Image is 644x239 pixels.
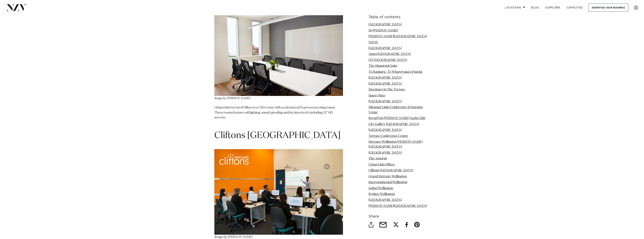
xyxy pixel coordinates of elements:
a: Cliftons [GEOGRAPHIC_DATA] [369,169,413,172]
a: Locations [502,4,528,12]
a: Miramar Links Conference & Function Venue [369,106,423,114]
a: [GEOGRAPHIC_DATA] [369,23,402,26]
a: [GEOGRAPHIC_DATA] [369,76,402,79]
img: venue, wellington, meeting, space, corporate, cliftons [214,149,343,235]
span: Image by [PERSON_NAME] [214,97,250,100]
h6: Table of contents [369,15,430,19]
em: Image by [PERSON_NAME] [214,235,252,239]
a: Rydges Wellington [369,193,395,196]
a: Atura [GEOGRAPHIC_DATA] [369,52,411,56]
a: City Gallery [GEOGRAPHIC_DATA] [369,122,419,126]
a: Royal Port [PERSON_NAME] Yacht Club [369,117,425,120]
a: 30 [PERSON_NAME] [369,29,398,32]
img: board, room, meeting, space, wellington, urban, hub, office, wellington [214,10,343,96]
a: Capacities [564,4,586,12]
a: SUPPLIERS [542,4,563,12]
a: Intercontinental Wellington [369,181,407,184]
h1: Cliftons [GEOGRAPHIC_DATA] [214,130,343,142]
a: Urban Hub Offices [369,163,395,166]
h6: Share [369,215,430,219]
a: Terrace Conference Centre [369,134,408,137]
a: Meetings On The Terrace [369,88,405,91]
img: nzv-logo.png [6,4,27,11]
a: [GEOGRAPHIC_DATA] [369,128,402,132]
a: Mercure Wellington [PERSON_NAME][GEOGRAPHIC_DATA] [369,140,423,148]
a: [GEOGRAPHIC_DATA] [369,82,402,85]
a: [GEOGRAPHIC_DATA] [369,100,402,103]
a: Sofitel Wellington [369,187,393,190]
a: [PERSON_NAME][GEOGRAPHIC_DATA] [369,204,427,208]
a: The Arborist [369,157,387,160]
a: Space Place [369,94,385,97]
p: Urban Hub Serviced Offices is a CBD venue with a selection of 10-person meeting rooms. These room... [214,105,343,125]
a: The Shamrock Suite [369,64,397,68]
a: Grand Mercure Wellington [369,175,407,178]
a: Te Raukura - Te Wharewaka o Poneke [369,70,423,74]
a: BLOG [528,4,542,12]
a: QT [GEOGRAPHIC_DATA] [369,58,407,62]
a: Advertise your business [588,4,628,12]
a: [PERSON_NAME][GEOGRAPHIC_DATA] [369,35,427,38]
a: NZCIS [369,41,378,44]
a: [GEOGRAPHIC_DATA] [369,151,402,154]
a: [GEOGRAPHIC_DATA] [369,47,402,50]
a: [GEOGRAPHIC_DATA] [369,198,402,202]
